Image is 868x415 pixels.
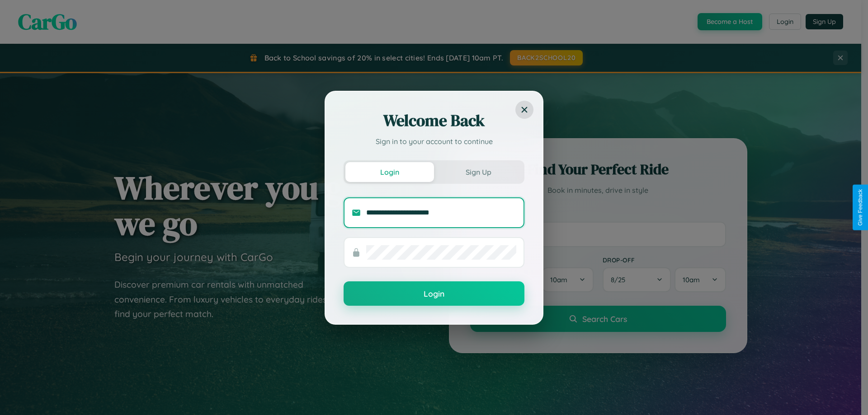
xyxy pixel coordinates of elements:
[345,162,434,182] button: Login
[344,281,524,306] button: Login
[344,136,524,147] p: Sign in to your account to continue
[434,162,523,182] button: Sign Up
[344,110,524,131] h2: Welcome Back
[857,189,863,226] div: Give Feedback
